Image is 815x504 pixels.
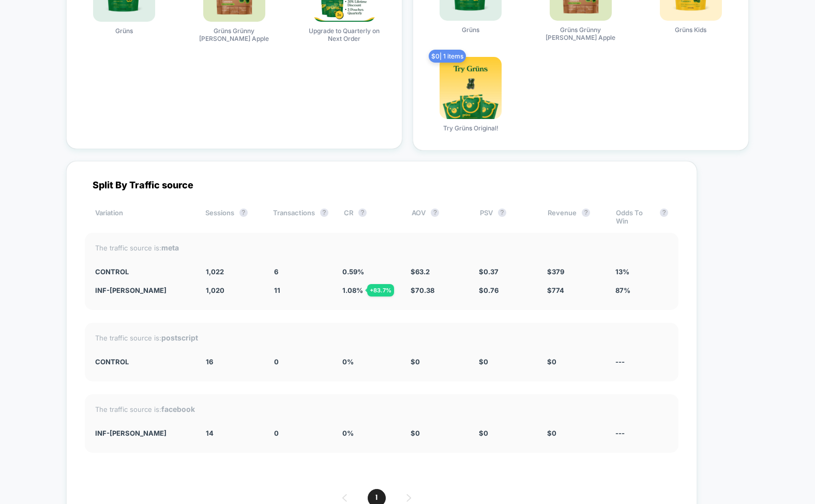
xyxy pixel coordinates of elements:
div: CR [344,209,396,225]
button: ? [582,209,590,217]
div: Revenue [548,209,600,225]
span: 6 [274,268,278,276]
span: 0 [274,429,279,437]
div: Sessions [205,209,258,225]
div: INF-[PERSON_NAME] [95,429,190,437]
div: PSV [480,209,532,225]
div: The traffic source is: [95,243,668,252]
span: $ 774 [547,286,564,294]
span: 0 % [342,358,354,366]
button: ? [239,209,248,217]
strong: postscript [161,333,198,342]
span: $ 0 [547,429,556,437]
span: $ 70.38 [411,286,434,294]
div: Transactions [273,209,328,225]
span: Grüns Grünny [PERSON_NAME] Apple [195,27,273,42]
span: $ 0 | 1 items [429,50,466,63]
span: $ 63.2 [411,268,430,276]
span: $ 0 [411,429,420,437]
span: Grüns Grünny [PERSON_NAME] Apple [542,26,620,41]
span: 0.59 % [342,268,364,276]
span: $ 0 [547,358,556,366]
button: ? [660,209,668,217]
strong: meta [161,243,179,252]
div: Split By Traffic source [85,180,678,190]
div: CONTROL [95,358,190,366]
div: Variation [95,209,190,225]
span: Upgrade to Quarterly on Next Order [306,27,383,42]
span: Grüns [462,26,479,34]
span: $ 0 [479,429,488,437]
button: ? [358,209,367,217]
div: 87% [615,286,668,294]
span: 1,020 [206,286,224,294]
div: INF-[PERSON_NAME] [95,286,190,294]
img: produt [440,57,502,119]
span: Try Grüns Original! [443,124,499,132]
span: 0 % [342,429,354,437]
span: 1,022 [206,268,224,276]
div: CONTROL [95,268,190,276]
div: + 83.7 % [367,284,394,297]
button: ? [431,209,439,217]
button: ? [320,209,328,217]
span: $ 0 [479,358,488,366]
strong: facebook [161,405,195,413]
span: 0 [274,358,279,366]
span: 16 [206,358,213,366]
span: 1.08 % [342,286,363,294]
div: The traffic source is: [95,405,668,413]
div: --- [615,358,668,366]
div: Odds To Win [616,209,668,225]
span: Grüns Kids [675,26,706,34]
div: 13% [615,268,668,276]
div: AOV [412,209,464,225]
span: $ 0.37 [479,268,499,276]
div: --- [615,429,668,437]
button: ? [498,209,506,217]
span: 14 [206,429,214,437]
span: 11 [274,286,280,294]
span: $ 0 [411,358,420,366]
span: Grüns [115,27,133,35]
span: $ 379 [547,268,564,276]
div: The traffic source is: [95,333,668,342]
span: $ 0.76 [479,286,499,294]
